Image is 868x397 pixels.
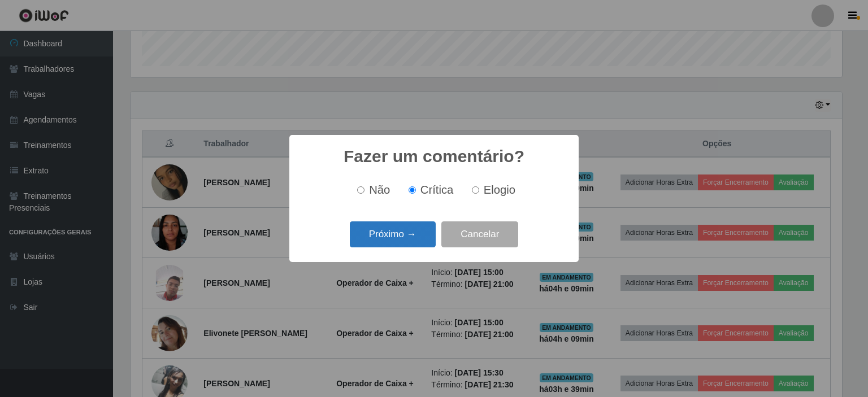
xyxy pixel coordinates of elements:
[484,184,515,196] span: Elogio
[472,186,479,194] input: Elogio
[420,184,454,196] span: Crítica
[344,146,524,167] h2: Fazer um comentário?
[350,221,436,248] button: Próximo →
[369,184,390,196] span: Não
[357,186,364,194] input: Não
[441,221,518,248] button: Cancelar
[409,186,416,194] input: Crítica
